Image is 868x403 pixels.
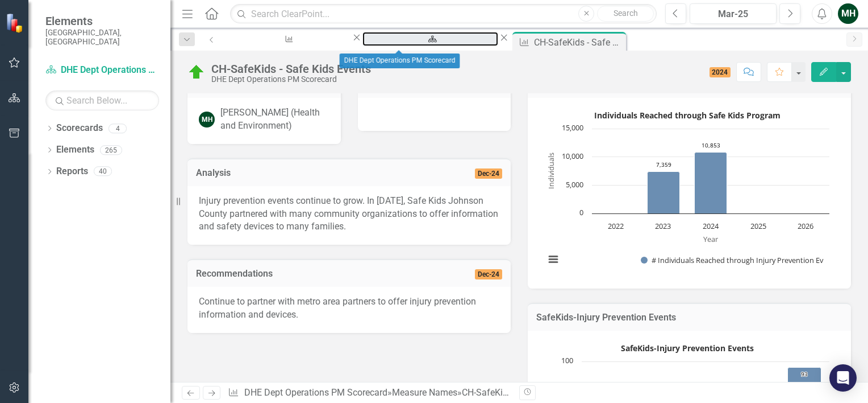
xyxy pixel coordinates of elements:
[690,3,777,24] button: Mar-25
[223,32,351,46] a: CH-SafeKids - Safe Kids Program
[199,295,499,322] p: Continue to partner with metro area partners to offer injury prevention information and devices.
[475,269,502,279] span: Dec-24
[244,387,387,398] a: DHE Dept Operations PM Scorecard
[750,221,766,231] text: 2025
[475,168,502,179] span: Dec-24
[233,43,341,57] div: CH-SafeKids - Safe Kids Program
[211,75,371,84] div: DHE Dept Operations PM Scorecard
[546,153,556,190] text: Individuals
[695,153,727,214] path: 2024, 10,853. # Individuals Reached through Injury Prevention Ev.
[373,43,488,57] div: DHE Dept Operations PM Scorecard
[56,165,88,178] a: Reports
[539,106,840,277] div: Individuals Reached through Safe Kids Program. Highcharts interactive chart.
[211,63,371,75] div: CH-SafeKids - Safe Kids Events
[561,355,573,365] text: 100
[462,387,587,398] div: CH-SafeKids - Safe Kids Events
[100,145,122,155] div: 265
[710,67,731,77] span: 2024
[829,364,857,392] div: Open Intercom Messenger
[801,370,808,378] text: 93
[362,32,498,46] a: DHE Dept Operations PM Scorecard
[196,269,423,279] h3: Recommendations
[655,221,671,231] text: 2023
[566,179,583,190] text: 5,000
[230,4,657,24] input: Search ClearPoint...
[648,172,680,214] path: 2023, 7,359. # Individuals Reached through Injury Prevention Ev.
[340,54,460,68] div: DHE Dept Operations PM Scorecard
[45,14,159,28] span: Elements
[228,386,511,400] div: » »
[196,168,368,178] h3: Analysis
[703,234,719,244] text: Year
[108,124,127,133] div: 4
[594,110,781,121] text: Individuals Reached through Safe Kids Program
[838,3,858,24] button: MH
[539,106,835,277] svg: Interactive chart
[656,161,671,168] text: 7,359
[798,221,813,231] text: 2026
[45,28,159,47] small: [GEOGRAPHIC_DATA], [GEOGRAPHIC_DATA]
[45,64,159,77] a: DHE Dept Operations PM Scorecard
[392,387,457,398] a: Measure Names
[45,91,159,110] input: Search Below...
[56,143,94,157] a: Elements
[694,7,773,21] div: Mar-25
[562,151,583,161] text: 10,000
[562,122,583,133] text: 15,000
[614,9,638,18] span: Search
[94,167,112,176] div: 40
[199,195,499,234] p: Injury prevention events continue to grow. In [DATE], Safe Kids Johnson County partnered with man...
[534,35,623,50] div: CH-SafeKids - Safe Kids Events
[702,141,720,149] text: 10,853
[608,221,624,231] text: 2022
[220,106,329,133] div: [PERSON_NAME] (Health and Environment)
[545,252,561,268] button: View chart menu, Individuals Reached through Safe Kids Program
[187,63,206,81] img: On Target
[199,112,215,128] div: MH
[621,343,754,353] text: SafeKids-Injury Prevention Events
[6,13,26,33] img: ClearPoint Strategy
[579,207,583,217] text: 0
[56,122,103,135] a: Scorecards
[536,312,842,323] h3: SafeKids-Injury Prevention Events
[597,6,654,22] button: Search
[703,221,719,231] text: 2024
[641,255,825,265] button: Show # Individuals Reached through Injury Prevention Ev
